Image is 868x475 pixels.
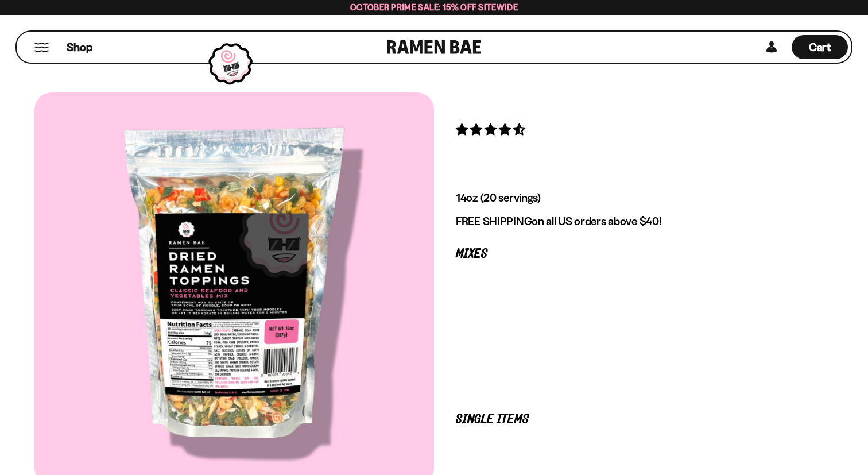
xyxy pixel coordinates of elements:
span: 4.68 stars [456,122,528,137]
p: on all US orders above $40! [456,214,812,229]
a: Shop [67,35,92,59]
span: Shop [67,40,92,55]
p: Mixes [456,249,812,260]
strong: FREE SHIPPING [456,214,532,228]
span: Cart [809,40,831,54]
p: Single Items [456,414,812,425]
div: Cart [792,32,848,63]
span: October Prime Sale: 15% off Sitewide [350,2,518,13]
button: Mobile Menu Trigger [34,43,49,52]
